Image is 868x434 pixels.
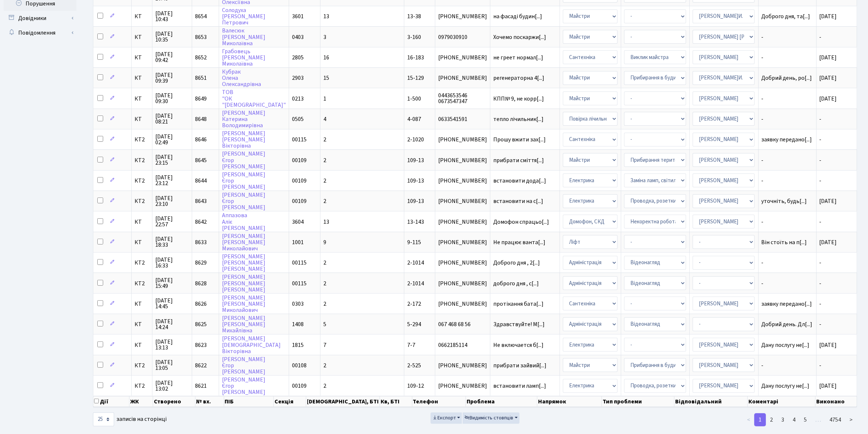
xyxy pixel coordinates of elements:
[438,34,487,40] span: 0979030910
[222,27,265,47] a: Валесюк[PERSON_NAME]Миколаївна
[195,54,207,62] span: 8652
[438,301,487,307] span: [PHONE_NUMBER]
[195,12,207,20] span: 8654
[464,414,513,422] span: Видимість стовпців
[155,72,189,84] span: [DATE] 09:39
[466,396,537,407] th: Проблема
[195,396,224,407] th: № вх.
[224,396,274,407] th: ПІБ
[407,197,424,205] span: 109-13
[323,218,329,226] span: 13
[323,300,326,308] span: 2
[323,74,329,82] span: 15
[222,355,265,376] a: [PERSON_NAME]Єгор[PERSON_NAME]
[438,321,487,327] span: 067 468 68 56
[222,191,265,211] a: [PERSON_NAME]Єгор[PERSON_NAME]
[135,96,149,102] span: КТ
[195,341,207,349] span: 8623
[155,93,189,104] span: [DATE] 09:30
[438,55,487,60] span: [PHONE_NUMBER]
[274,396,306,407] th: Секція
[155,298,189,309] span: [DATE] 14:45
[820,177,822,185] span: -
[292,320,304,328] span: 1408
[493,341,544,349] span: Не включается б[...]
[537,396,602,407] th: Напрямок
[463,413,519,424] button: Видимість стовпців
[135,13,149,19] span: КТ
[155,318,189,330] span: [DATE] 14:24
[155,216,189,227] span: [DATE] 22:57
[407,320,421,328] span: 5-294
[438,157,487,163] span: [PHONE_NUMBER]
[292,74,304,82] span: 2903
[222,129,265,150] a: [PERSON_NAME][PERSON_NAME]Вікторівна
[407,382,424,390] span: 109-12
[820,238,837,246] span: [DATE]
[820,279,822,288] span: -
[493,12,542,20] span: на фасаді будин[...]
[845,413,857,426] a: >
[432,414,456,422] span: Експорт
[155,236,189,248] span: [DATE] 18:33
[135,34,149,40] span: КТ
[820,197,837,205] span: [DATE]
[135,363,149,368] span: КТ2
[762,219,813,225] span: -
[155,359,189,371] span: [DATE] 13:05
[438,178,487,184] span: [PHONE_NUMBER]
[407,341,415,349] span: 7-7
[323,361,326,370] span: 2
[93,413,167,426] label: записів на сторінці
[493,279,539,288] span: доброго дня , с[...]
[820,136,822,144] span: -
[222,232,265,253] a: [PERSON_NAME][PERSON_NAME]Миколайович
[407,33,421,41] span: 3-160
[135,55,149,60] span: КТ
[222,314,265,335] a: [PERSON_NAME][PERSON_NAME]Михайлівна
[407,259,424,267] span: 2-1014
[438,239,487,245] span: [PHONE_NUMBER]
[155,339,189,351] span: [DATE] 13:13
[762,320,813,328] span: Добрий день. Дл[...]
[195,259,207,267] span: 8629
[135,260,149,266] span: КТ2
[748,396,816,407] th: Коментарі
[195,74,207,82] span: 8651
[493,300,544,308] span: протікання бата[...]
[4,11,77,26] a: Довідники
[222,212,265,232] a: АппазоваАліє[PERSON_NAME]
[135,321,149,327] span: КТ
[407,279,424,288] span: 2-1014
[153,396,195,407] th: Створено
[135,383,149,389] span: КТ2
[762,12,810,20] span: Доброго дня, та[...]
[493,361,546,370] span: прибрати зайвий[...]
[407,12,421,20] span: 13-38
[93,396,129,407] th: Дії
[292,300,304,308] span: 0303
[820,382,837,390] span: [DATE]
[222,335,281,355] a: [PERSON_NAME][DEMOGRAPHIC_DATA]Вікторівна
[195,136,207,144] span: 8646
[820,12,837,20] span: [DATE]
[292,259,307,267] span: 00115
[155,11,189,22] span: [DATE] 10:43
[407,361,421,370] span: 2-525
[820,259,822,267] span: -
[135,342,149,348] span: КТ
[135,198,149,204] span: КТ2
[762,116,813,122] span: -
[323,33,326,41] span: 3
[155,113,189,125] span: [DATE] 08:21
[407,95,421,103] span: 1-500
[292,218,304,226] span: 3604
[762,363,813,368] span: -
[820,320,822,328] span: -
[438,198,487,204] span: [PHONE_NUMBER]
[155,31,189,43] span: [DATE] 10:35
[762,55,813,60] span: -
[438,116,487,122] span: 0633541591
[407,218,424,226] span: 13-143
[777,413,789,426] a: 3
